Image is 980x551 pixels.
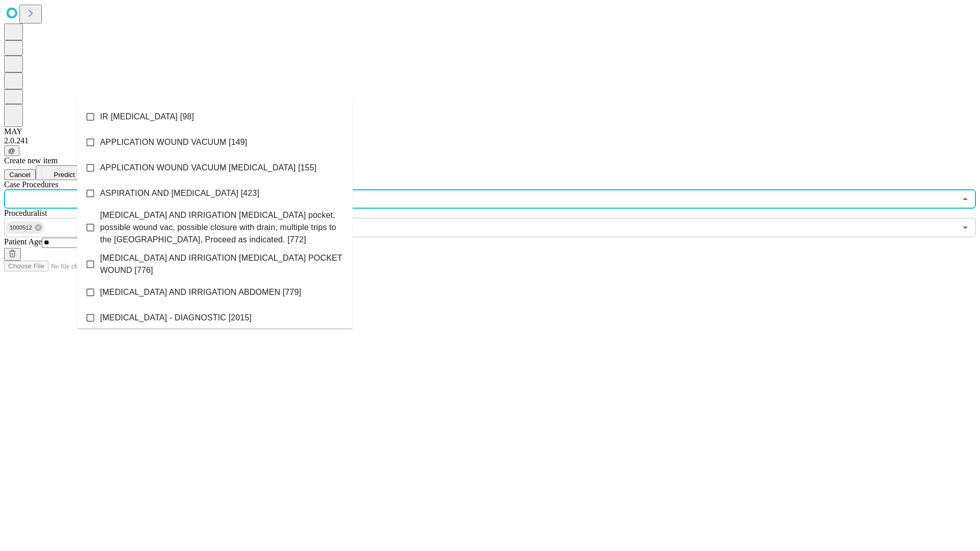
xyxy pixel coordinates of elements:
span: ASPIRATION AND [MEDICAL_DATA] [423] [100,187,259,199]
span: APPLICATION WOUND VACUUM [149] [100,136,247,148]
div: 1000512 [6,221,44,234]
span: Scheduled Procedure [4,180,58,189]
span: Create new item [4,156,58,165]
span: Proceduralist [4,209,47,217]
button: Cancel [4,169,36,180]
span: [MEDICAL_DATA] AND IRRIGATION [MEDICAL_DATA] POCKET WOUND [776] [100,252,345,277]
span: Cancel [9,171,31,179]
span: IR [MEDICAL_DATA] [98] [100,111,194,123]
button: @ [4,145,19,156]
button: Open [958,220,972,235]
span: APPLICATION WOUND VACUUM [MEDICAL_DATA] [155] [100,162,316,174]
button: Predict [36,165,83,180]
span: Predict [54,171,75,179]
span: 1000512 [6,222,36,234]
button: Close [958,192,972,206]
span: [MEDICAL_DATA] - DIAGNOSTIC [2015] [100,312,252,324]
span: [MEDICAL_DATA] AND IRRIGATION ABDOMEN [779] [100,286,301,298]
span: @ [8,147,15,155]
div: 2.0.241 [4,136,976,145]
span: Patient Age [4,237,42,246]
div: MAY [4,127,976,136]
span: [MEDICAL_DATA] AND IRRIGATION [MEDICAL_DATA] pocket, possible wound vac, possible closure with dr... [100,209,345,246]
